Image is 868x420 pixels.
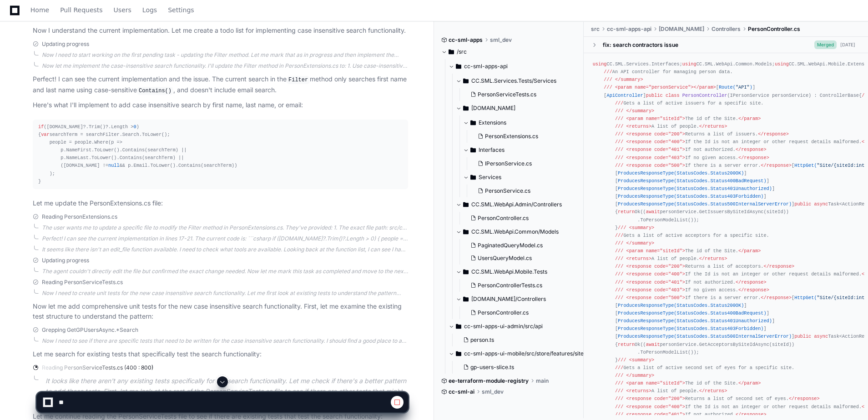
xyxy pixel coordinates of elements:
svg: Directory [456,61,461,72]
span: IPersonService.cs [485,160,532,167]
span: Users [114,7,131,13]
span: Home [30,7,49,13]
span: Services [479,174,501,181]
span: public [794,201,811,207]
svg: Directory [449,46,454,57]
code: Contains() [137,87,173,95]
span: <response code="400"> [626,139,685,145]
span: ApiController [606,93,643,98]
span: </response> [736,147,767,152]
div: [DATE] [840,41,855,48]
span: UsersQueryModel.cs [478,255,532,262]
span: <response code="500"> [626,163,685,168]
span: CC.SML.WebApi.Common/Models [471,228,559,235]
span: [DOMAIN_NAME] [659,25,704,33]
button: CC.SML.WebApi.Admin/Controllers [456,197,584,212]
button: [DOMAIN_NAME] [456,101,584,115]
button: /src [441,45,577,59]
span: [DOMAIN_NAME] [471,105,515,112]
span: </summary> [626,108,655,114]
button: PaginatedQueryModel.cs [467,239,578,252]
span: If no given access. [615,155,769,160]
button: CC.SML.WebApi.Mobile.Tests [456,265,584,279]
div: The user wants me to update a specific file to modify the Filter method in PersonExtensions.cs. T... [42,224,408,231]
code: Filter [287,76,310,84]
span: using [775,61,789,67]
span: If there is a server error. [615,295,792,300]
span: If not authorized. [615,280,767,285]
span: Route( ) [719,85,752,90]
div: Now I need to start working on the first pending task - updating the Filter method. Let me mark t... [42,51,408,59]
span: /// [604,85,612,90]
span: sml_dev [490,36,512,44]
span: An API controller for managing person data. [604,69,732,75]
span: </response> [738,287,769,293]
span: ProducesResponseType(StatusCodes.Status200OK) [618,303,744,308]
span: </summary> [626,373,655,378]
span: Interfaces [479,146,505,154]
span: /// [615,373,623,378]
span: /// [604,69,612,75]
span: ProducesResponseType(StatusCodes.Status400BadRequest) [618,178,767,184]
span: cc-sml-apps-api [607,25,651,33]
span: /// [618,225,626,230]
span: 0 [133,124,136,130]
span: PersonController.cs [478,215,529,222]
svg: Directory [463,75,469,86]
span: await [646,342,660,347]
span: cc-sml-apps-ui-admin/src/api [464,323,543,330]
span: /// [615,240,623,246]
p: Perfect! I can see the current implementation and the issue. The current search in the method onl... [33,74,408,95]
span: If there is a server error. [615,163,792,168]
span: Gets a list of active acceptors for a specific site. [615,233,769,238]
span: Reading PersonExtensions.cs [42,213,117,220]
span: PersonServiceTests.cs [478,91,536,98]
span: /// [615,264,623,269]
span: </response> [736,280,767,285]
span: </response> [761,295,792,300]
span: Updating progress [42,257,89,264]
span: Returns a list of issuers. [615,131,789,137]
span: If no given access. [615,287,769,293]
span: [DOMAIN_NAME]/Controllers [471,295,546,303]
button: cc-sml-apps-api [449,59,584,74]
span: PersonExtensions.cs [485,133,538,140]
svg: Directory [456,321,461,332]
span: Gets a list of active issuers for a specific site. [615,100,764,106]
span: Controllers [712,25,741,33]
span: return [618,209,635,215]
span: <response code="403"> [626,287,685,293]
div: fix: search contractors issue [603,41,678,49]
span: PersonService.cs [485,187,530,195]
p: Now I understand the current implementation. Let me create a todo list for implementing case inse... [33,25,408,36]
span: /// [618,357,626,363]
span: cc-sml-apps [449,36,483,44]
span: PersonController.cs [748,25,800,33]
span: <response code="200"> [626,264,685,269]
span: /// [615,233,623,238]
span: /// [615,248,623,254]
svg: Directory [463,226,469,237]
span: IPersonService personService [730,93,809,98]
span: Reading PersonServiceTests.cs (400 : 800) [42,364,153,371]
span: Grepping GetGPUsersAsync.*Search [42,326,138,334]
span: </summary> [626,240,655,246]
span: /// [615,271,623,277]
span: <param name="personService"> [615,85,694,90]
span: CC.SML.Services.Tests/Services [471,77,556,85]
span: </returns> [699,124,727,129]
span: ProducesResponseType(StatusCodes.Status500InternalServerError) [618,201,792,207]
span: Extensions [479,119,506,126]
svg: Directory [456,348,461,359]
svg: Directory [470,145,476,155]
span: public [794,334,811,339]
span: </param> [738,116,761,121]
span: /// [615,365,623,370]
button: IPersonService.cs [474,157,578,170]
div: The agent couldn't directly edit the file but confirmed the exact change needed. Now let me mark ... [42,268,408,275]
span: The id of the Site. [615,116,761,121]
span: Settings [168,7,194,13]
span: /// [604,77,612,82]
div: Now I need to create unit tests for the new case insensitive search functionality. Let me first l... [42,290,408,297]
span: <response code="500"> [626,295,685,300]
